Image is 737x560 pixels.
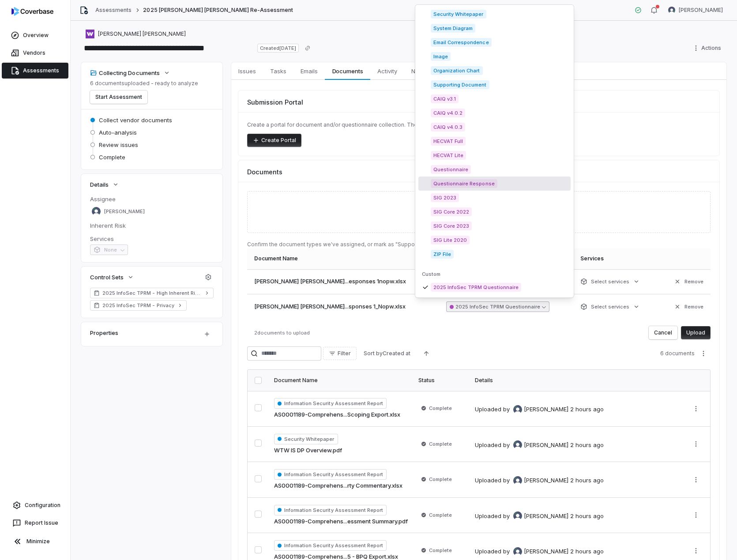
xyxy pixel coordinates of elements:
[99,116,172,124] span: Collect vendor documents
[274,434,338,444] span: Security Whitepaper
[503,405,568,414] div: by
[431,236,470,244] span: SIG Lite 2020
[431,109,465,117] span: CAIQ v4.0.2
[513,476,522,485] img: Isaac Mousel avatar
[429,405,452,412] span: Complete
[513,440,522,449] img: Isaac Mousel avatar
[503,547,568,556] div: by
[524,441,568,450] span: [PERSON_NAME]
[87,177,122,192] button: Details
[431,80,489,89] span: Supporting Document
[323,347,357,360] button: Filter
[524,476,568,485] span: [PERSON_NAME]
[679,7,723,14] span: [PERSON_NAME]
[660,350,695,357] span: 6 documents
[247,134,301,147] button: Create Portal
[90,69,160,77] div: Collecting Documents
[254,277,406,286] span: [PERSON_NAME] [PERSON_NAME]...esponses 1nopw.xlsx
[668,7,675,14] img: Ryan Jenkins avatar
[431,250,454,259] span: ZIP File
[689,402,703,415] button: More actions
[570,512,604,521] div: 2 hours ago
[475,511,604,520] div: Uploaded
[90,273,124,281] span: Control Sets
[25,519,58,526] span: Report Issue
[431,38,492,47] span: Email Correspondence
[99,153,125,161] span: Complete
[431,283,521,292] span: 2025 InfoSec TPRM Questionnaire
[446,301,549,312] button: 2025 InfoSec TPRM Questionnaire
[663,4,728,17] button: Ryan Jenkins avatar[PERSON_NAME]
[102,302,174,309] span: 2025 InfoSec TPRM - Privacy
[431,66,483,75] span: Organization Chart
[429,476,452,483] span: Complete
[274,481,402,490] a: AS0001189-Comprehens...rty Commentary.xlsx
[2,63,68,79] a: Assessments
[104,208,145,215] span: [PERSON_NAME]
[431,137,466,146] span: HECVAT Full
[524,547,568,556] span: [PERSON_NAME]
[254,330,310,336] span: 2 documents to upload
[87,65,173,81] button: Collecting Documents
[513,547,522,556] img: Isaac Mousel avatar
[374,65,401,77] span: Activity
[570,476,604,485] div: 2 hours ago
[423,350,430,357] svg: Ascending
[524,512,568,521] span: [PERSON_NAME]
[503,511,568,520] div: by
[247,241,711,248] p: Confirm the document types we've assigned, or mark as "Supporting document" if no options apply.
[95,7,132,14] a: Assessments
[418,377,464,384] div: Status
[274,469,387,480] span: Information Security Assessment Report
[297,65,321,77] span: Emails
[503,476,568,485] div: by
[2,45,68,61] a: Vendors
[300,40,316,56] button: Copy link
[429,440,452,447] span: Complete
[689,544,703,557] button: More actions
[649,326,677,339] button: Cancel
[475,377,678,384] div: Details
[431,52,451,61] span: Image
[247,98,303,107] span: Submission Portal
[689,473,703,486] button: More actions
[431,10,486,19] span: Security Whitepaper
[90,222,214,229] dt: Inherent Risk
[418,268,571,280] div: Custom
[431,222,472,230] span: SIG Core 2023
[338,350,351,357] span: Filter
[102,289,201,297] span: 2025 InfoSec TPRM - High Inherent Risk (TruSight Supported)
[98,30,186,38] span: [PERSON_NAME] [PERSON_NAME]
[681,326,711,339] button: Upload
[417,347,435,360] button: Ascending
[90,235,214,243] dt: Services
[689,437,703,451] button: More actions
[99,141,138,149] span: Review issues
[689,508,703,522] button: More actions
[570,547,604,556] div: 2 hours ago
[87,269,137,285] button: Control Sets
[431,94,459,103] span: CAIQ v3.1
[570,441,604,450] div: 2 hours ago
[431,24,475,33] span: System Diagram
[475,440,604,449] div: Uploaded
[4,533,67,550] button: Minimize
[690,41,726,55] button: Actions
[254,302,406,311] span: [PERSON_NAME] [PERSON_NAME]...sponses 1_Nopw.xlsx
[90,180,109,188] span: Details
[2,27,68,43] a: Overview
[274,517,408,526] a: AS0001189-Comprehens...essment Summary.pdf
[143,7,293,14] span: 2025 [PERSON_NAME] [PERSON_NAME] Re-Assessment
[11,7,53,16] img: logo-D7KZi-bG.svg
[696,347,711,360] button: More actions
[90,90,147,104] button: Start Assessment
[274,446,342,455] a: WTW IS DP Overview.pdf
[274,377,408,384] div: Document Name
[257,44,299,53] span: Created [DATE]
[431,207,472,216] span: SIG Core 2022
[513,405,522,414] img: Isaac Mousel avatar
[431,123,465,132] span: CAIQ v4.0.3
[475,547,604,556] div: Uploaded
[475,405,604,414] div: Uploaded
[4,515,67,531] button: Report Issue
